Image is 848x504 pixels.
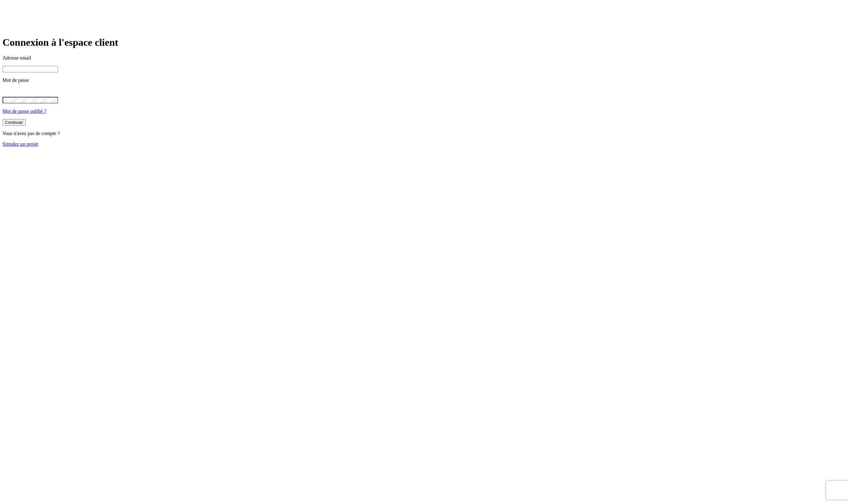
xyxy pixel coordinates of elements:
p: Adresse email [3,55,845,61]
p: Vous n'avez pas de compte ? [3,131,845,136]
button: Continuer [3,119,26,126]
a: Simulez un projet [3,141,38,147]
div: Continuer [5,120,23,125]
h1: Connexion à l'espace client [3,37,845,48]
p: Mot de passe [3,77,845,83]
a: Mot de passe oublié ? [3,108,46,114]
